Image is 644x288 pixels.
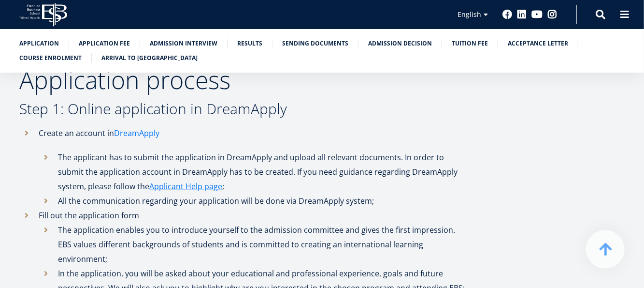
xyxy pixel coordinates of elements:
[531,10,543,19] a: Youtube
[508,39,568,48] a: Acceptance letter
[101,53,198,63] a: Arrival to [GEOGRAPHIC_DATA]
[368,39,432,48] a: Admission decision
[237,39,262,48] a: Results
[19,39,59,48] a: Application
[39,223,465,266] li: The application enables you to introduce yourself to the admission committee and gives the first ...
[517,10,527,19] a: Linkedin
[282,39,348,48] a: Sending documents
[547,10,557,19] a: Instagram
[19,102,465,116] h3: Step 1: Online application in DreamApply
[39,194,465,208] li: All the communication regarding your application will be done via DreamApply system;
[39,150,465,194] li: The applicant has to submit the application in DreamApply and upload all relevant documents. In o...
[114,126,159,140] a: DreamApply
[19,126,465,208] li: Create an account in
[149,179,222,194] a: Applicant Help page
[79,39,130,48] a: Application fee
[502,10,512,19] a: Facebook
[452,39,488,48] a: Tuition fee
[19,53,82,63] a: Course enrolment
[150,39,217,48] a: Admission interview
[19,68,465,92] h2: Application process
